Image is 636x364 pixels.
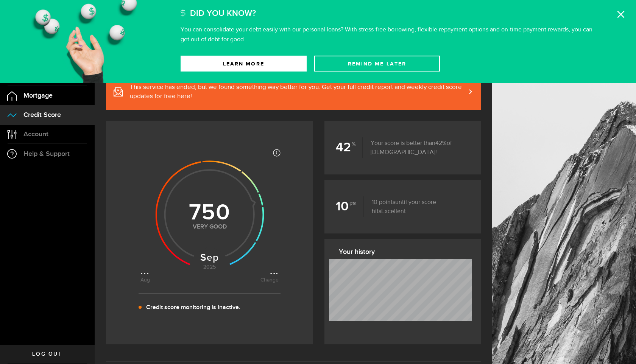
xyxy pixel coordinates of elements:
h3: Your history [339,246,472,258]
span: This service has ended, but we found something way better for you. Get your full credit report an... [130,83,466,101]
b: 42 [336,137,363,158]
button: Open LiveChat chat widget [6,3,29,26]
b: 10 [336,196,364,217]
button: Remind Me later [314,56,440,72]
span: Account [23,131,48,138]
span: 10 points [372,199,395,205]
p: Credit score monitoring is inactive. [146,303,240,312]
a: This service has ended, but we found something way better for you. Get your full credit report an... [106,74,481,110]
a: Learn More [181,56,307,72]
span: Excellent [381,208,406,215]
p: Your score is better than of [DEMOGRAPHIC_DATA]! [363,139,469,157]
span: Mortgage [23,92,53,99]
span: Credit Score [23,112,61,118]
span: Help & Support [23,151,70,157]
span: 42 [435,140,447,146]
h2: Did You Know? [190,6,256,22]
p: until your score hits [364,198,469,216]
p: You can consolidate your debt easily with our personal loans? With stress-free borrowing, flexibl... [181,27,592,43]
span: Log out [32,352,62,357]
